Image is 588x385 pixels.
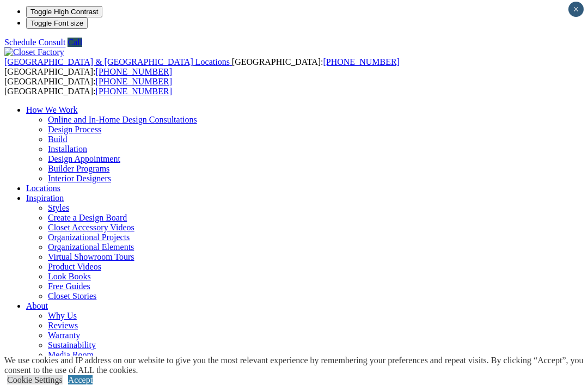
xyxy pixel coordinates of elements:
[48,252,134,261] a: Virtual Showroom Tours
[7,375,63,384] a: Cookie Settings
[30,19,83,27] span: Toggle Font size
[4,57,230,66] span: [GEOGRAPHIC_DATA] & [GEOGRAPHIC_DATA] Locations
[48,291,96,301] a: Closet Stories
[96,87,172,96] a: [PHONE_NUMBER]
[48,321,78,330] a: Reviews
[48,233,130,242] a: Organizational Projects
[26,6,102,17] button: Toggle High Contrast
[4,38,65,47] a: Schedule Consult
[48,242,134,252] a: Organizational Elements
[48,272,91,281] a: Look Books
[48,282,90,291] a: Free Guides
[30,8,98,16] span: Toggle High Contrast
[26,301,48,310] a: About
[26,17,88,29] button: Toggle Font size
[26,184,60,193] a: Locations
[48,311,77,320] a: Why Us
[48,144,87,154] a: Installation
[68,38,82,47] a: Call
[48,164,109,173] a: Builder Programs
[568,2,584,17] button: Close
[48,223,134,232] a: Closet Accessory Videos
[4,57,232,66] a: [GEOGRAPHIC_DATA] & [GEOGRAPHIC_DATA] Locations
[48,203,69,212] a: Styles
[48,262,101,271] a: Product Videos
[48,115,197,124] a: Online and In-Home Design Consultations
[4,57,400,76] span: [GEOGRAPHIC_DATA]: [GEOGRAPHIC_DATA]:
[48,154,120,163] a: Design Appointment
[323,57,399,66] a: [PHONE_NUMBER]
[48,340,96,350] a: Sustainability
[48,350,94,359] a: Media Room
[4,356,588,375] div: We use cookies and IP address on our website to give you the most relevant experience by remember...
[48,135,68,144] a: Build
[48,125,101,134] a: Design Process
[96,67,172,76] a: [PHONE_NUMBER]
[4,47,64,57] img: Closet Factory
[4,77,172,96] span: [GEOGRAPHIC_DATA]: [GEOGRAPHIC_DATA]:
[48,174,111,183] a: Interior Designers
[68,375,93,384] a: Accept
[26,193,64,203] a: Inspiration
[96,77,172,86] a: [PHONE_NUMBER]
[48,213,127,222] a: Create a Design Board
[26,105,78,114] a: How We Work
[48,331,80,340] a: Warranty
